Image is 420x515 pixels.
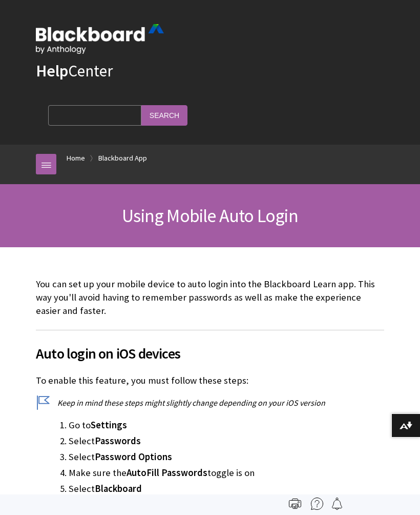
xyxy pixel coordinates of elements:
a: Blackboard App [98,152,147,165]
span: Using Mobile Auto Login [122,204,298,227]
span: Auto login on iOS devices [36,343,384,364]
img: Blackboard by Anthology [36,24,164,54]
span: Settings [91,419,127,431]
li: Select [69,450,384,464]
li: Make sure the toggle is on [69,466,384,480]
img: Print [289,498,301,510]
strong: Help [36,61,68,81]
img: Follow this page [331,498,343,510]
input: Search [141,105,187,125]
img: More help [311,498,323,510]
span: Passwords [95,435,141,447]
li: Select [69,434,384,448]
p: To enable this feature, you must follow these steps: [36,374,384,387]
span: Password Options [95,451,172,463]
li: Go to [69,418,384,432]
span: AutoFill Passwords [127,467,207,479]
a: HelpCenter [36,61,113,81]
li: Select [69,482,384,496]
p: You can set up your mobile device to auto login into the Blackboard Learn app. This way you'll av... [36,278,384,318]
span: Blackboard [95,483,142,494]
a: Home [67,152,85,165]
p: Keep in mind these steps might slightly change depending on your iOS version [36,397,384,408]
